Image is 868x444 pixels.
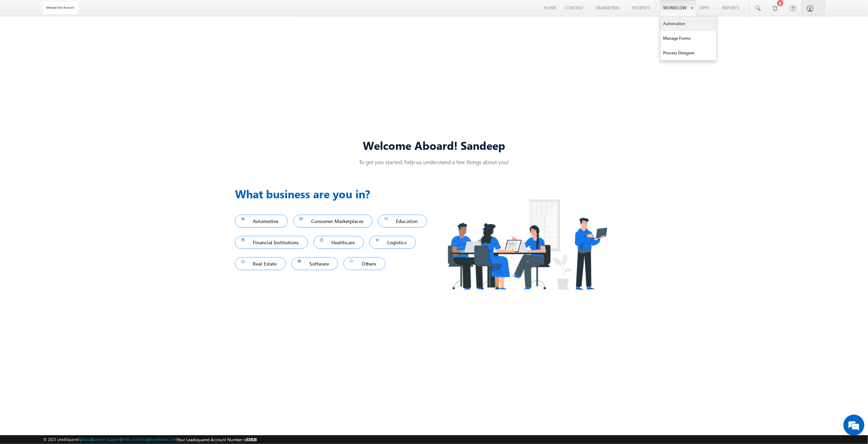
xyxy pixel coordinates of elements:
[384,216,421,226] span: Education
[177,437,257,442] span: Your Leadsquared Account Number is
[434,185,620,304] img: Industry.png
[241,238,302,247] span: Financial Institutions
[81,437,91,442] a: About
[350,259,379,268] span: Others
[661,16,716,31] a: Automation
[246,437,257,442] span: 63808
[661,31,716,46] a: Manage Forms
[149,437,176,442] a: Acceptable Use
[320,238,358,247] span: Healthcare
[661,46,716,60] a: Process Designer
[235,138,633,153] div: Welcome Aboard! Sandeep
[235,158,633,166] p: To get you started, help us understand a few things about you!
[121,437,148,442] a: Terms of Service
[298,259,332,268] span: Software
[43,436,257,443] span: © 2025 LeadSquared | | | | |
[376,238,410,247] span: Logistics
[43,2,78,14] img: Custom Logo
[93,437,120,442] a: Contact Support
[300,216,367,226] span: Consumer Marketplaces
[235,185,434,202] h3: What business are you in?
[241,259,280,268] span: Real Estate
[241,216,281,226] span: Automotive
